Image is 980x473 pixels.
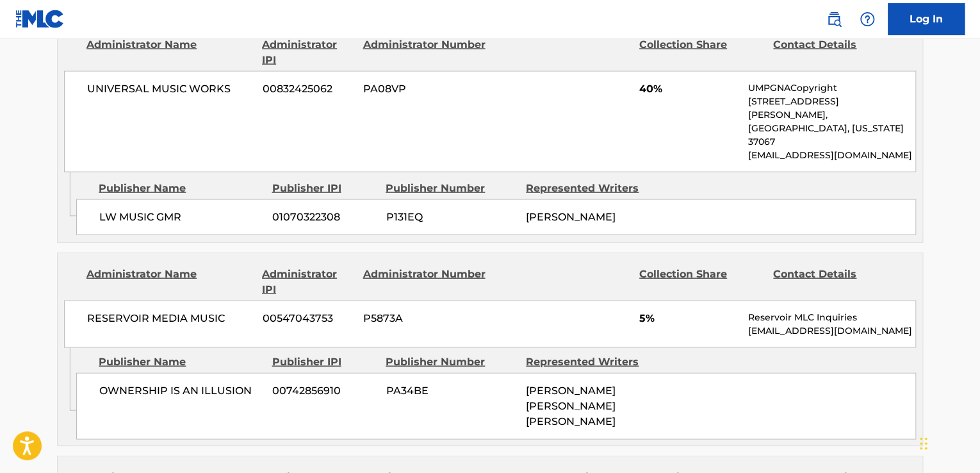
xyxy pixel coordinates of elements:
p: [EMAIL_ADDRESS][DOMAIN_NAME] [748,148,915,162]
span: 00832425062 [263,81,354,96]
span: RESERVOIR MEDIA MUSIC [87,310,253,326]
span: 40% [639,81,739,96]
div: Administrator Name [86,266,252,297]
div: Administrator Number [363,37,487,67]
div: Administrator IPI [262,37,353,67]
p: Reservoir MLC Inquiries [748,310,915,324]
iframe: Chat Widget [916,411,980,473]
div: Administrator Number [363,266,487,297]
img: help [860,12,875,27]
span: P5873A [363,310,487,326]
div: Publisher Name [99,180,262,195]
span: 01070322308 [272,209,376,224]
div: Publisher Name [99,354,262,369]
div: Help [854,6,880,32]
span: OWNERSHIP IS AN ILLUSION [99,383,263,398]
span: 00547043753 [263,310,354,326]
span: 5% [639,310,739,326]
div: Publisher IPI [272,180,376,195]
span: PA08VP [363,81,487,96]
div: Contact Details [773,266,897,297]
p: [STREET_ADDRESS][PERSON_NAME], [748,94,915,121]
img: search [826,12,842,27]
div: Publisher IPI [272,354,376,369]
div: Drag [920,424,927,463]
div: Publisher Number [386,354,516,369]
p: [GEOGRAPHIC_DATA], [US_STATE] 37067 [748,121,915,148]
p: [EMAIL_ADDRESS][DOMAIN_NAME] [748,324,915,337]
span: 00742856910 [272,383,376,398]
div: Collection Share [639,37,764,67]
span: PA34BE [386,383,516,398]
a: Log In [888,3,965,35]
span: P131EQ [386,209,516,224]
p: UMPGNACopyright [748,81,915,94]
a: Public Search [821,6,847,32]
div: Represented Writers [526,354,657,369]
span: [PERSON_NAME] [PERSON_NAME] [PERSON_NAME] [526,384,616,427]
span: LW MUSIC GMR [99,209,263,224]
div: Contact Details [773,37,897,67]
span: UNIVERSAL MUSIC WORKS [87,81,253,96]
div: Administrator Name [86,37,252,67]
div: Represented Writers [526,180,657,195]
img: MLC Logo [15,10,65,28]
div: Collection Share [639,266,764,297]
span: [PERSON_NAME] [526,210,616,222]
div: Publisher Number [386,180,516,195]
div: Administrator IPI [262,266,353,297]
